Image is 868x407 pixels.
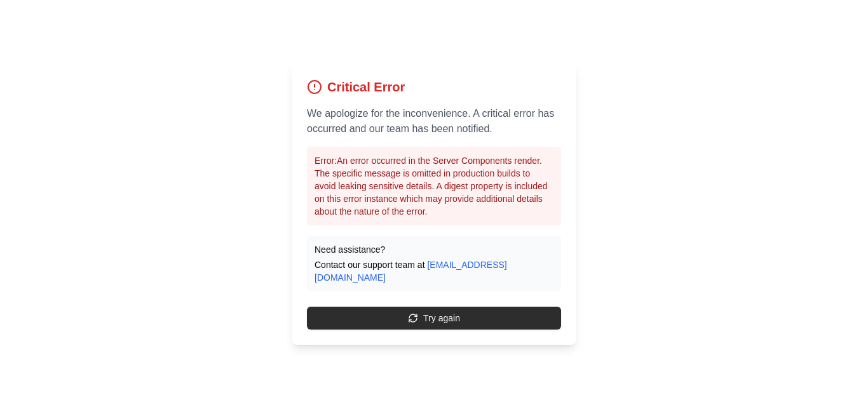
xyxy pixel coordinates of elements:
p: Error: An error occurred in the Server Components render. The specific message is omitted in prod... [315,154,553,218]
p: Contact our support team at [315,258,553,284]
h1: Critical Error [327,78,405,96]
p: We apologize for the inconvenience. A critical error has occurred and our team has been notified. [307,106,561,137]
p: Need assistance? [315,243,553,256]
button: Try again [307,307,561,330]
a: [EMAIL_ADDRESS][DOMAIN_NAME] [315,260,507,283]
